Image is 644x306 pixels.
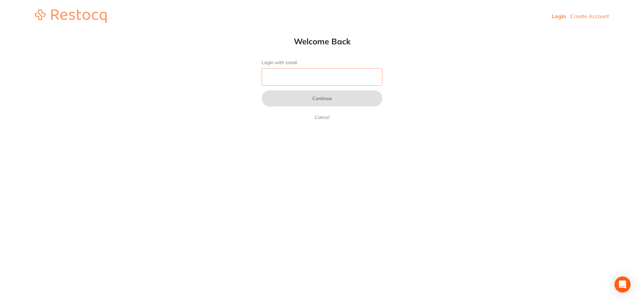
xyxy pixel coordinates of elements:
[570,13,609,19] a: Create Account
[248,36,396,46] h1: Welcome Back
[35,9,107,23] img: restocq_logo.svg
[262,90,382,106] button: Continue
[614,276,631,293] div: Open Intercom Messenger
[313,113,331,121] a: Cancel
[552,13,566,19] a: Login
[262,60,382,65] label: Login with email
